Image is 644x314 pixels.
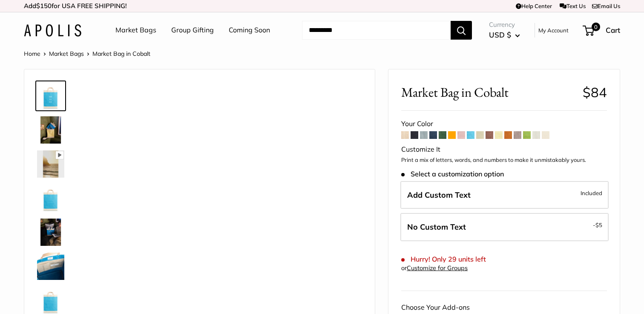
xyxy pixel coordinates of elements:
span: Currency [489,19,520,31]
button: Search [451,21,472,40]
span: USD $ [489,30,511,39]
nav: Breadcrumb [24,48,150,59]
img: Market Bag in Cobalt [37,116,64,144]
span: Market Bag in Cobalt [401,84,576,100]
span: Add Custom Text [407,190,471,200]
span: - [593,220,602,230]
span: $5 [595,222,602,228]
img: Market Bag in Cobalt [37,184,64,212]
a: Market Bag in Cobalt [35,217,66,248]
a: My Account [538,25,569,35]
div: Your Color [401,118,607,130]
a: Market Bag in Cobalt [35,183,66,213]
span: Cart [606,26,620,35]
img: Apolis [24,24,81,37]
a: Group Gifting [171,24,214,37]
a: Email Us [592,3,620,9]
a: Market Bags [115,24,156,37]
a: Text Us [560,3,586,9]
a: Market Bag in Cobalt [35,251,66,282]
img: Market Bag in Cobalt [37,82,64,109]
a: 0 Cart [584,23,620,37]
span: $150 [36,2,52,10]
a: Market Bag in Cobalt [35,149,66,179]
a: Home [24,50,40,58]
span: 0 [592,23,600,31]
span: Hurry! Only 29 units left [401,255,486,263]
button: USD $ [489,28,520,42]
div: or [401,262,468,274]
span: Select a customization option [401,170,504,178]
p: Print a mix of letters, words, and numbers to make it unmistakably yours. [401,156,607,164]
label: Leave Blank [400,213,609,241]
span: Included [581,188,602,198]
span: No Custom Text [407,222,466,232]
a: Market Bag in Cobalt [35,81,66,111]
input: Search... [302,21,451,40]
a: Market Bags [49,50,84,58]
span: Market Bag in Cobalt [92,50,150,58]
img: Market Bag in Cobalt [37,253,64,280]
a: Customize for Groups [407,264,468,272]
label: Add Custom Text [400,181,609,209]
span: $84 [583,84,607,101]
img: Market Bag in Cobalt [37,287,64,314]
a: Market Bag in Cobalt [35,115,66,145]
img: Market Bag in Cobalt [37,150,64,178]
a: Help Center [516,3,552,9]
a: Coming Soon [229,24,270,37]
div: Customize It [401,143,607,156]
img: Market Bag in Cobalt [37,219,64,246]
